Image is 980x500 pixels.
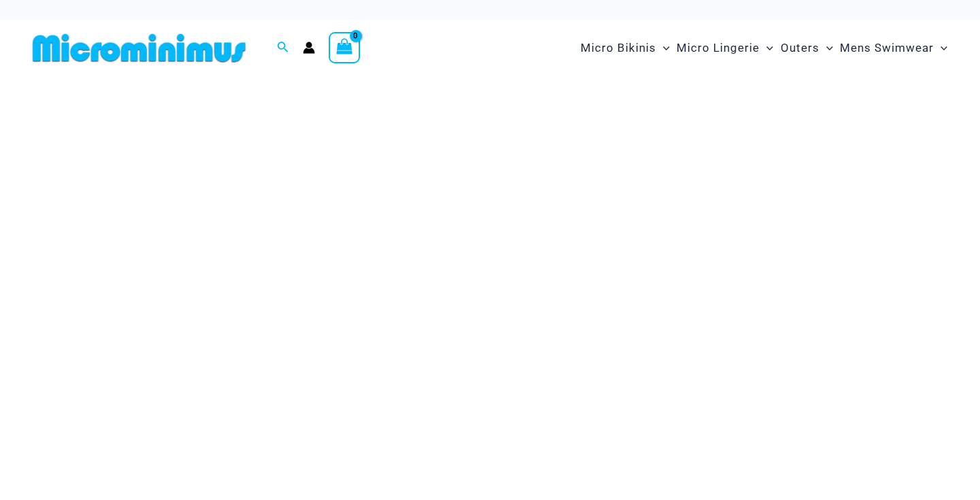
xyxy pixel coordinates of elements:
[777,27,836,69] a: OutersMenu ToggleMenu Toggle
[759,31,773,65] span: Menu Toggle
[819,31,833,65] span: Menu Toggle
[581,31,656,65] span: Micro Bikinis
[673,27,777,69] a: Micro LingerieMenu ToggleMenu Toggle
[836,27,951,69] a: Mens SwimwearMenu ToggleMenu Toggle
[329,32,360,63] a: View Shopping Cart, empty
[575,25,953,71] nav: Site Navigation
[840,31,934,65] span: Mens Swimwear
[577,27,673,69] a: Micro BikinisMenu ToggleMenu Toggle
[676,31,759,65] span: Micro Lingerie
[27,33,251,63] img: MM SHOP LOGO FLAT
[781,31,819,65] span: Outers
[656,31,670,65] span: Menu Toggle
[934,31,947,65] span: Menu Toggle
[277,40,289,57] a: Search icon link
[303,42,315,54] a: Account icon link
